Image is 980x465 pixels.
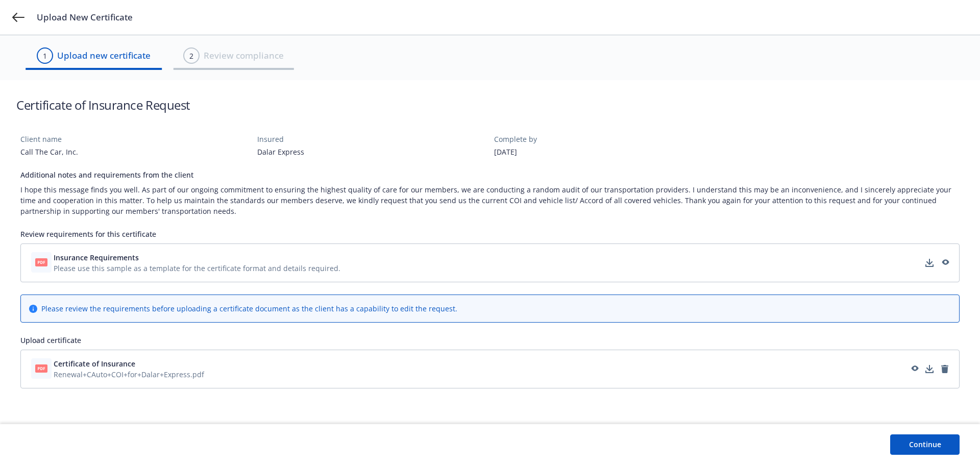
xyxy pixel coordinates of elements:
a: preview [908,363,920,375]
button: Certificate of Insurance [54,358,204,369]
button: Continue [890,434,960,455]
span: Upload new certificate [57,49,151,62]
div: Client name [20,134,249,144]
a: remove [939,363,951,375]
div: Insurance RequirementsPlease use this sample as a template for the certificate format and details... [20,243,960,282]
span: Review compliance [204,49,284,62]
button: Insurance Requirements [54,252,340,263]
div: Review requirements for this certificate [20,229,960,239]
span: Upload New Certificate [37,11,133,23]
div: Complete by [494,134,723,144]
div: Please review the requirements before uploading a certificate document as the client has a capabi... [41,303,457,314]
h1: Certificate of Insurance Request [16,96,190,113]
div: I hope this message finds you well. As part of our ongoing commitment to ensuring the highest qua... [20,184,960,216]
div: Upload certificate [20,335,960,346]
a: download [923,257,936,269]
a: download [923,363,936,375]
span: Please use this sample as a template for the certificate format and details required. [54,263,340,274]
span: Renewal+CAuto+COI+for+Dalar+Express.pdf [54,369,204,380]
div: 1 [43,51,47,61]
div: [DATE] [494,146,723,157]
div: 2 [189,51,193,61]
span: Certificate of Insurance [54,358,135,369]
div: Insured [257,134,486,144]
div: Call The Car, Inc. [20,146,249,157]
a: preview [939,257,951,269]
span: Insurance Requirements [54,252,139,263]
div: Additional notes and requirements from the client [20,169,960,180]
div: Dalar Express [257,146,486,157]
